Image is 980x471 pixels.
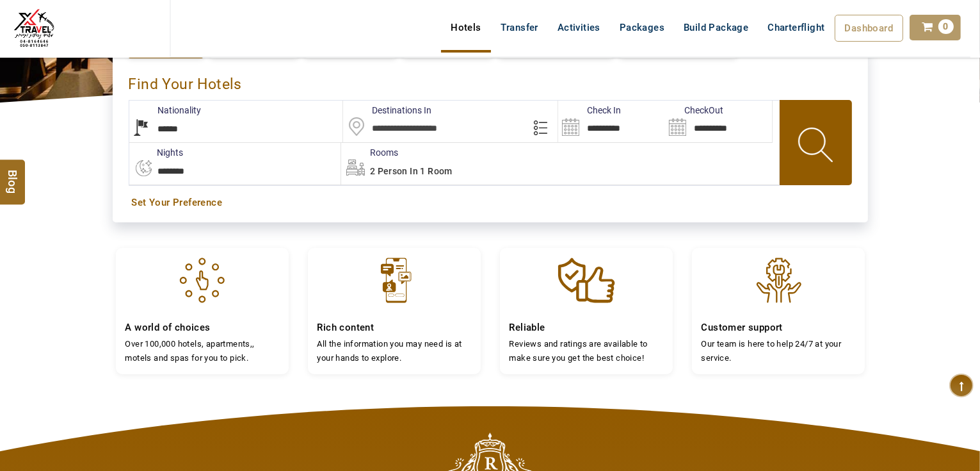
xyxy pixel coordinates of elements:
label: CheckOut [665,104,723,117]
label: Nationality [129,104,202,117]
label: Destinations In [343,104,431,117]
span: 0 [938,19,954,34]
span: 2 Person in 1 Room [370,166,453,176]
span: Blog [4,169,21,180]
h4: Customer support [702,322,855,334]
p: Our team is here to help 24/7 at your service. [702,337,855,365]
span: Charterflight [767,22,824,33]
a: Transfer [491,15,548,40]
a: Build Package [674,15,758,40]
label: nights [129,146,184,159]
label: Check In [558,104,621,117]
input: Search [665,101,772,142]
label: Rooms [341,146,398,159]
a: 0 [910,15,961,40]
h4: Rich content [317,322,471,334]
a: Hotels [441,15,490,40]
a: Set Your Preference [132,196,849,210]
a: Packages [610,15,674,40]
p: Over 100,000 hotels, apartments,, motels and spas for you to pick. [125,337,279,365]
h4: Reliable [510,322,663,334]
a: Charterflight [758,15,834,40]
img: The Royal Line Holidays [10,5,58,54]
a: Activities [548,15,610,40]
h4: A world of choices [125,322,279,334]
span: Dashboard [845,22,894,34]
p: Reviews and ratings are available to make sure you get the best choice! [510,337,663,365]
input: Search [558,101,665,142]
p: All the information you may need is at your hands to explore. [317,337,471,365]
